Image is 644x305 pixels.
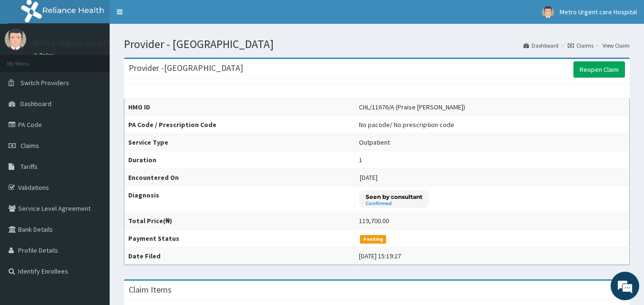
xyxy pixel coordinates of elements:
div: CHL/11676/A (Praise [PERSON_NAME]) [359,102,465,112]
span: Dashboard [20,99,51,108]
a: Online [33,52,56,59]
div: No pacode / No prescription code [359,120,454,129]
div: Outpatient [359,138,390,147]
a: Reopen Claim [573,61,625,78]
h1: Provider - [GEOGRAPHIC_DATA] [124,38,630,50]
img: User Image [5,29,26,50]
small: Confirmed [366,201,422,206]
span: Claims [20,141,39,150]
a: Dashboard [523,41,559,49]
th: Duration [124,151,355,169]
span: Metro Urgent care Hospital [560,8,637,16]
span: Switch Providers [20,79,69,87]
th: HMO ID [124,98,355,116]
th: Payment Status [124,230,355,247]
p: Metro Urgent care Hospital [33,39,135,47]
span: [DATE] [360,173,378,182]
div: [DATE] 15:19:27 [359,251,401,261]
th: Diagnosis [124,187,355,212]
th: PA Code / Prescription Code [124,116,355,134]
img: User Image [542,6,554,18]
span: Tariffs [20,162,38,171]
a: View Claim [603,41,630,49]
h3: Provider - [GEOGRAPHIC_DATA] [129,64,243,72]
div: 1 [359,155,362,165]
th: Date Filed [124,247,355,265]
span: Pending [360,235,386,244]
th: Encountered On [124,169,355,187]
a: Claims [568,41,593,49]
div: 119,700.00 [359,216,389,226]
p: Seen by consultant [366,193,422,201]
th: Service Type [124,134,355,151]
h3: Claim Items [129,285,172,294]
th: Total Price(₦) [124,212,355,230]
